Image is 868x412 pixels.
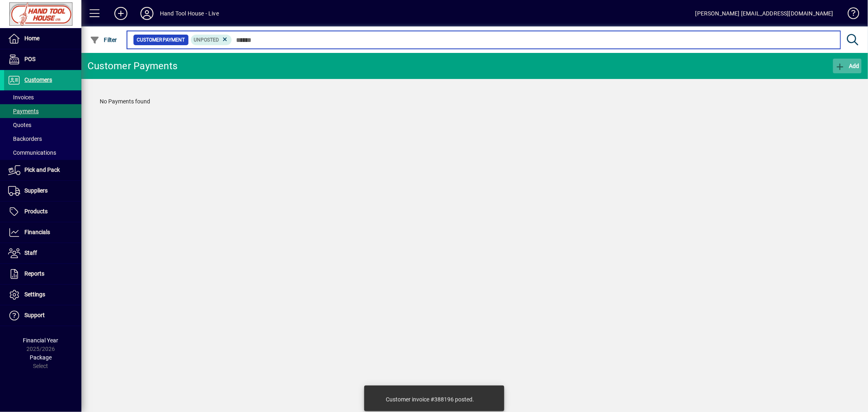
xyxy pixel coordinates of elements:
[8,94,34,101] span: Invoices
[24,187,48,194] span: Suppliers
[90,37,117,43] span: Filter
[23,337,59,344] span: Financial Year
[108,6,134,21] button: Add
[24,167,60,173] span: Pick and Pack
[386,395,474,403] div: Customer invoice #388196 posted.
[24,229,50,235] span: Financials
[8,149,56,156] span: Communications
[24,270,44,277] span: Reports
[4,222,81,243] a: Financials
[4,243,81,263] a: Staff
[30,354,52,361] span: Package
[8,136,42,142] span: Backorders
[24,77,52,83] span: Customers
[191,35,232,45] mat-chip: Customer Payment Status: Unposted
[833,59,861,73] button: Add
[4,181,81,201] a: Suppliers
[4,264,81,284] a: Reports
[8,108,39,114] span: Payments
[4,202,81,222] a: Products
[24,56,35,62] span: POS
[842,2,858,28] a: Knowledge Base
[137,36,185,44] span: Customer Payment
[24,208,48,215] span: Products
[87,59,177,72] div: Customer Payments
[695,7,833,20] div: [PERSON_NAME] [EMAIL_ADDRESS][DOMAIN_NAME]
[88,33,119,47] button: Filter
[8,122,31,128] span: Quotes
[4,305,81,326] a: Support
[24,291,45,298] span: Settings
[4,104,81,118] a: Payments
[4,118,81,132] a: Quotes
[194,37,219,43] span: Unposted
[4,285,81,305] a: Settings
[4,90,81,104] a: Invoices
[92,89,858,114] div: No Payments found
[4,49,81,70] a: POS
[835,63,859,69] span: Add
[24,312,45,318] span: Support
[4,160,81,180] a: Pick and Pack
[4,28,81,49] a: Home
[24,35,39,42] span: Home
[134,6,160,21] button: Profile
[24,250,37,256] span: Staff
[4,146,81,160] a: Communications
[160,7,219,20] div: Hand Tool House - Live
[4,132,81,146] a: Backorders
